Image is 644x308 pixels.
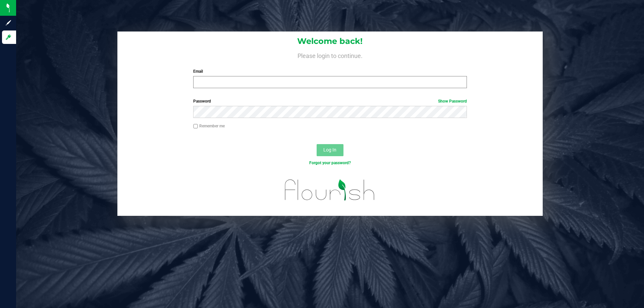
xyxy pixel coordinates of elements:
[193,68,467,74] label: Email
[277,173,383,207] img: flourish_logo.svg
[193,123,225,129] label: Remember me
[117,51,543,59] h4: Please login to continue.
[117,37,543,46] h1: Welcome back!
[193,124,198,129] input: Remember me
[323,147,336,152] span: Log In
[5,19,12,26] inline-svg: Sign up
[317,144,343,156] button: Log In
[438,99,467,104] a: Show Password
[5,34,12,41] inline-svg: Log in
[309,161,351,165] a: Forgot your password?
[193,99,211,104] span: Password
